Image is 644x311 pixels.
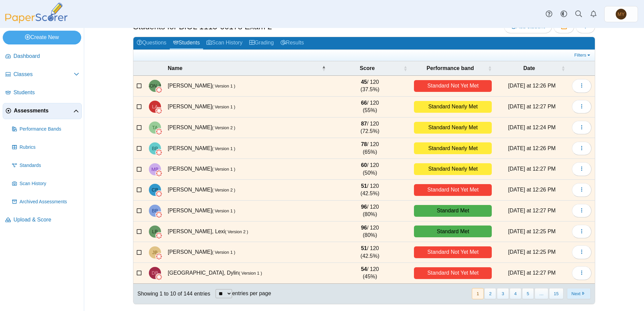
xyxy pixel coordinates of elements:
[329,221,411,242] td: / 120 (80%)
[9,194,82,210] a: Archived Assessments
[561,65,565,72] span: Date : Activate to sort
[586,7,601,22] a: Alerts
[232,290,271,296] label: entries per page
[164,138,329,159] td: [PERSON_NAME]
[156,149,162,156] img: canvas-logo.png
[361,245,367,251] b: 51
[484,288,496,299] button: 2
[508,125,556,130] time: Oct 14, 2025 at 12:24 PM
[361,162,367,168] b: 60
[414,205,492,217] div: Standard Met
[329,138,411,159] td: / 120 (65%)
[156,191,162,197] img: canvas-logo.png
[3,85,82,101] a: Students
[164,117,329,138] td: [PERSON_NAME]
[13,216,79,223] span: Upload & Score
[414,101,492,113] div: Standard Nearly Met
[152,104,158,109] span: Lila Anderson
[508,83,556,89] time: Oct 14, 2025 at 12:26 PM
[152,146,158,151] span: Bradyn Baker
[497,288,509,299] button: 3
[508,249,556,255] time: Oct 14, 2025 at 12:25 PM
[156,211,162,218] img: canvas-logo.png
[472,288,484,299] button: 1
[508,104,556,109] time: Oct 14, 2025 at 12:27 PM
[156,170,162,177] img: canvas-logo.png
[3,3,70,23] img: PaperScorer
[152,208,158,213] span: Blake Benesh
[212,83,235,89] small: ( Version 1 )
[361,100,367,106] b: 66
[9,176,82,192] a: Scan History
[9,158,82,174] a: Standards
[156,253,162,260] img: canvas-logo.png
[573,52,593,59] a: Filters
[156,274,162,280] img: canvas-logo.png
[203,37,246,49] a: Scan History
[212,250,235,255] small: ( Version 1 )
[329,76,411,97] td: / 120 (37.5%)
[3,19,70,24] a: PaperScorer
[164,180,329,201] td: [PERSON_NAME]
[212,187,235,193] small: ( Version 2 )
[212,208,235,213] small: ( Version 1 )
[361,225,367,231] b: 96
[414,246,492,258] div: Standard Not Yet Met
[212,146,235,151] small: ( Version 1 )
[498,65,560,72] span: Date
[414,65,486,72] span: Performance band
[20,144,79,151] span: Rubrics
[212,125,235,130] small: ( Version 2 )
[361,266,367,272] b: 54
[164,242,329,263] td: [PERSON_NAME]
[549,288,563,299] button: 15
[414,184,492,196] div: Standard Not Yet Met
[164,159,329,180] td: [PERSON_NAME]
[329,242,411,263] td: / 120 (42.5%)
[414,267,492,279] div: Standard Not Yet Met
[20,126,79,133] span: Performance Bands
[156,107,162,114] img: canvas-logo.png
[329,263,411,284] td: / 120 (45%)
[361,204,367,210] b: 96
[135,83,174,88] span: Johan Alvarez
[13,89,79,96] span: Students
[414,163,492,175] div: Standard Nearly Met
[152,250,158,255] span: Jaycee Blake
[152,271,158,275] span: Dylin Boston
[9,139,82,155] a: Rubrics
[164,263,329,284] td: [GEOGRAPHIC_DATA], Dylin
[13,53,79,60] span: Dashboard
[225,229,248,234] small: ( Version 2 )
[9,121,82,137] a: Performance Bands
[414,226,492,237] div: Standard Met
[332,65,402,72] span: Score
[508,187,556,193] time: Oct 14, 2025 at 12:26 PM
[618,12,625,16] span: Ming Yang
[3,212,82,228] a: Upload & Score
[508,229,556,234] time: Oct 14, 2025 at 12:25 PM
[329,117,411,138] td: / 120 (72.5%)
[152,125,158,130] span: Tanya Avila
[239,271,262,276] small: ( Version 1 )
[3,67,82,83] a: Classes
[152,187,158,192] span: Cj Bell
[156,232,162,239] img: canvas-logo.png
[152,167,159,172] span: Macey Beartrack
[168,65,320,72] span: Name
[164,97,329,117] td: [PERSON_NAME]
[361,141,367,147] b: 78
[510,288,521,299] button: 4
[277,37,307,49] a: Results
[156,128,162,135] img: canvas-logo.png
[414,142,492,154] div: Standard Nearly Met
[164,221,329,242] td: [PERSON_NAME], Lexi
[508,208,556,213] time: Oct 14, 2025 at 12:27 PM
[3,103,82,119] a: Assessments
[361,183,367,189] b: 51
[152,229,158,234] span: Lexi Bennion
[488,65,492,72] span: Performance band : Activate to sort
[156,87,162,93] img: canvas-logo.png
[13,71,74,78] span: Classes
[246,37,277,49] a: Grading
